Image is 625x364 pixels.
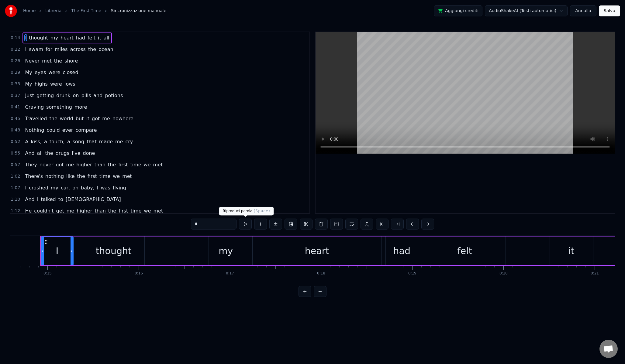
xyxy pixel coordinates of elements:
span: first [87,173,98,180]
span: My [24,80,33,87]
span: And [24,196,35,203]
span: oh [72,184,79,191]
span: drunk [56,92,71,99]
span: flying [112,184,127,191]
span: 1:10 [11,196,20,202]
span: thought [28,34,49,41]
span: swam [28,46,44,53]
span: kiss, [30,138,42,145]
span: had [75,34,86,41]
span: the [107,161,116,168]
div: 0:16 [135,271,143,276]
span: shore [64,57,78,64]
span: all [103,34,110,41]
button: Salva [599,5,620,16]
span: met [122,173,133,180]
span: nowhere [112,115,134,122]
span: me [66,207,75,214]
a: Libreria [45,8,61,14]
span: something [46,104,73,111]
span: car, [60,184,71,191]
span: highs [34,80,48,87]
span: miles [54,46,68,53]
div: 0:20 [499,271,508,276]
span: time [130,207,142,214]
span: Sincronizzazione manuale [111,8,166,14]
span: higher [76,161,92,168]
span: They [24,161,37,168]
span: 1:12 [11,208,20,214]
span: like [66,173,75,180]
span: 0:33 [11,81,20,87]
span: it [97,34,102,41]
span: on [72,92,80,99]
span: never [39,161,54,168]
div: felt [457,244,472,258]
span: I [24,184,27,191]
span: got [55,161,64,168]
span: 1:07 [11,185,20,191]
span: a [43,138,48,145]
span: Just [24,92,34,99]
span: ever [62,127,74,134]
span: were [50,80,63,87]
span: 0:22 [11,46,20,53]
span: made [98,138,113,145]
span: that [86,138,97,145]
span: was [100,184,111,191]
span: but [75,115,85,122]
span: song [72,138,85,145]
span: couldn't [33,207,54,214]
span: world [59,115,74,122]
span: the [77,173,86,180]
span: my [50,34,59,41]
span: all [36,150,43,157]
div: I [56,244,58,258]
span: 0:57 [11,162,20,168]
span: me [66,161,74,168]
span: 0:41 [11,104,20,110]
span: got [91,115,100,122]
span: A [24,138,29,145]
span: it [85,115,90,122]
span: potions [104,92,123,99]
div: 0:17 [226,271,234,276]
span: we [143,207,152,214]
span: ocean [98,46,114,53]
div: Aprire la chat [599,340,618,358]
span: Nothing [24,127,45,134]
span: first [118,161,128,168]
span: cry [125,138,133,145]
div: 0:21 [591,271,599,276]
span: to [58,196,64,203]
span: ( Space ) [254,209,270,213]
span: could [46,127,60,134]
span: than [94,207,106,214]
span: getting [36,92,54,99]
span: get [55,207,64,214]
span: and [93,92,103,99]
span: compare [75,127,97,134]
span: nothing [45,173,64,180]
span: a [67,138,71,145]
span: Craving [24,104,44,111]
div: heart [305,244,329,258]
span: 0:26 [11,58,20,64]
span: drugs [55,150,70,157]
span: pills [81,92,92,99]
span: I've [71,150,81,157]
span: met [153,161,164,168]
span: talked [40,196,56,203]
span: higher [76,207,93,214]
span: 1:02 [11,173,20,179]
span: me [102,115,110,122]
span: we [112,173,120,180]
span: 0:14 [11,35,20,41]
span: He [24,207,32,214]
span: crashed [28,184,49,191]
span: 0:55 [11,150,20,156]
button: Annulla [570,5,596,16]
div: had [393,244,410,258]
div: 0:18 [317,271,325,276]
span: time [129,161,142,168]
